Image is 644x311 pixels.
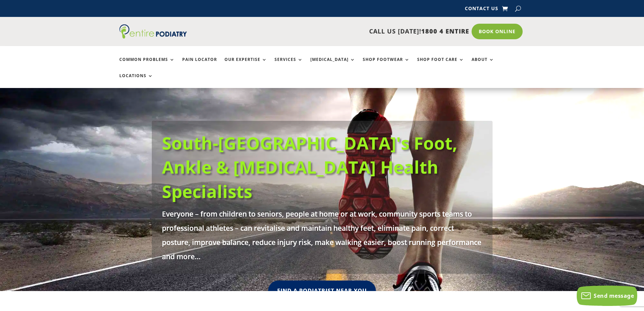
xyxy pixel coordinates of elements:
[119,57,175,72] a: Common Problems
[119,33,187,40] a: Entire Podiatry
[472,24,523,39] a: Book Online
[472,57,494,72] a: About
[162,207,482,264] p: Everyone – from children to seniors, people at home or at work, community sports teams to profess...
[421,27,469,35] span: 1800 4 ENTIRE
[162,131,457,203] a: South-[GEOGRAPHIC_DATA]'s Foot, Ankle & [MEDICAL_DATA] Health Specialists
[275,57,303,72] a: Services
[213,27,469,36] p: CALL US [DATE]!
[594,292,634,299] span: Send message
[182,57,217,72] a: Pain Locator
[363,57,410,72] a: Shop Footwear
[465,6,498,14] a: Contact Us
[417,57,464,72] a: Shop Foot Care
[119,24,187,39] img: logo (1)
[224,57,267,72] a: Our Expertise
[577,286,637,306] button: Send message
[268,281,376,301] a: Find A Podiatrist Near You
[119,73,153,88] a: Locations
[310,57,355,72] a: [MEDICAL_DATA]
